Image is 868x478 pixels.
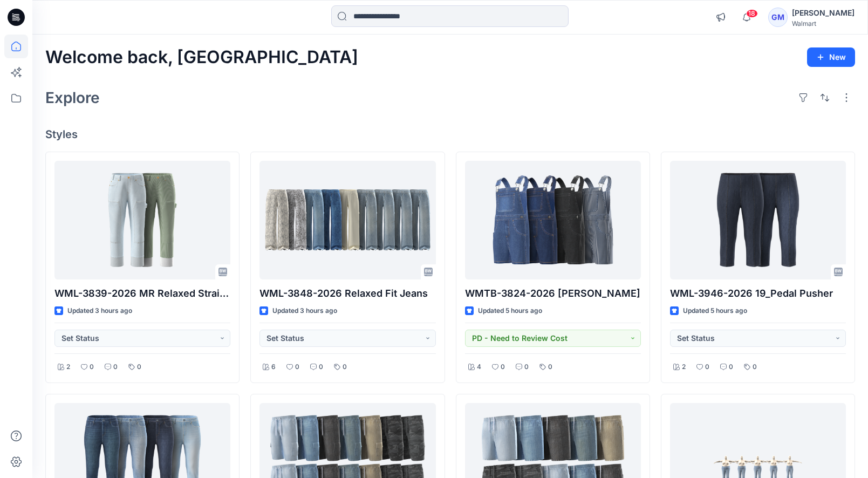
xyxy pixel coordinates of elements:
h2: Explore [45,89,100,106]
p: Updated 5 hours ago [478,305,542,317]
a: WML-3848-2026 Relaxed Fit Jeans [259,161,435,279]
p: 2 [66,361,70,373]
p: Updated 3 hours ago [67,305,132,317]
p: Updated 3 hours ago [272,305,337,317]
p: 0 [295,361,299,373]
p: Updated 5 hours ago [683,305,747,317]
p: 0 [548,361,552,373]
p: 0 [319,361,323,373]
a: WMTB-3824-2026 Shortall [465,161,641,279]
div: GM [768,8,788,27]
a: WML-3946-2026 19_Pedal Pusher [670,161,846,279]
p: 0 [113,361,118,373]
p: 0 [524,361,529,373]
p: 0 [137,361,141,373]
div: Walmart [792,19,855,28]
p: 0 [343,361,347,373]
a: WML-3839-2026 MR Relaxed Straight Carpenter [54,161,230,279]
p: WML-3839-2026 MR Relaxed Straight [PERSON_NAME] [54,286,230,301]
p: 0 [753,361,757,373]
p: 0 [501,361,505,373]
p: WML-3848-2026 Relaxed Fit Jeans [259,286,435,301]
span: 18 [746,9,758,18]
h4: Styles [45,128,855,141]
p: WMTB-3824-2026 [PERSON_NAME] [465,286,641,301]
div: [PERSON_NAME] [792,6,855,19]
h2: Welcome back, [GEOGRAPHIC_DATA] [45,47,358,67]
p: 2 [682,361,686,373]
p: 0 [705,361,709,373]
p: 4 [477,361,481,373]
p: 0 [729,361,733,373]
button: New [807,47,855,67]
p: WML-3946-2026 19_Pedal Pusher [670,286,846,301]
p: 6 [271,361,276,373]
p: 0 [90,361,94,373]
